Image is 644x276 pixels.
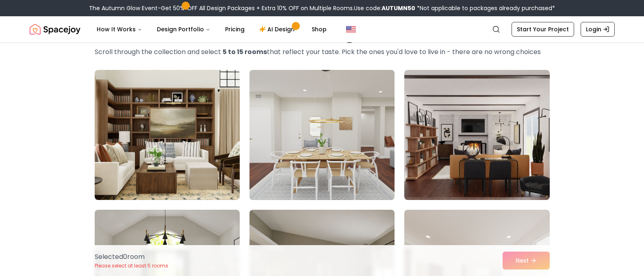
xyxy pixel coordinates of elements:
[581,22,615,37] a: Login
[150,21,217,37] button: Design Portfolio
[253,21,304,37] a: AI Design
[219,21,251,37] a: Pricing
[382,4,415,12] b: AUTUMN50
[95,70,240,200] img: Room room-1
[95,47,550,57] p: Scroll through the collection and select that reflect your taste. Pick the ones you'd love to liv...
[404,70,549,200] img: Room room-3
[30,16,615,42] nav: Global
[346,24,356,34] img: United States
[223,47,267,57] strong: 5 to 15 rooms
[90,21,149,37] button: How It Works
[90,21,333,37] nav: Main
[415,4,555,12] span: *Not applicable to packages already purchased*
[30,21,80,37] a: Spacejoy
[354,4,415,12] span: Use code:
[246,67,398,203] img: Room room-2
[95,263,168,269] p: Please select at least 5 rooms
[512,22,574,37] a: Start Your Project
[95,252,168,262] p: Selected 0 room
[305,21,333,37] a: Shop
[30,21,80,37] img: Spacejoy Logo
[89,4,555,12] div: The Autumn Glow Event-Get 50% OFF All Design Packages + Extra 10% OFF on Multiple Rooms.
